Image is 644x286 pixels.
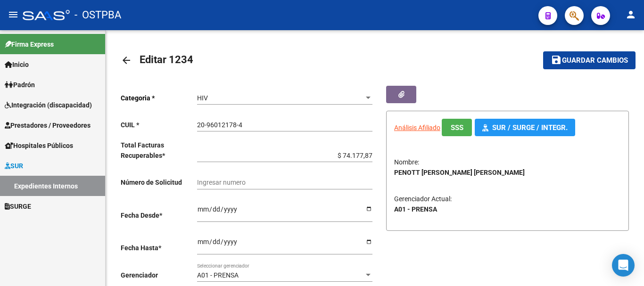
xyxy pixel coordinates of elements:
p: Categoria * [121,93,197,103]
span: Firma Express [5,39,54,49]
p: Fecha Desde [121,210,197,221]
span: Guardar cambios [562,57,628,65]
mat-icon: save [551,54,562,65]
p: Nombre: [394,157,621,188]
button: SUR / SURGE / INTEGR. [475,119,575,136]
button: SSS [442,119,472,136]
span: SURGE [5,201,31,212]
span: Editar 1234 [140,54,193,65]
mat-icon: arrow_back [121,55,132,66]
span: SUR / SURGE / INTEGR. [492,123,568,132]
span: A01 - PRENSA [197,271,239,279]
span: Análisis Afiliado [394,124,440,131]
p: Fecha Hasta [121,243,197,253]
span: Integración (discapacidad) [5,100,92,110]
div: Open Intercom Messenger [612,254,635,277]
span: HIV [197,94,208,102]
strong: A01 - PRENSA [394,205,437,213]
p: Total Facturas Recuperables [121,140,197,161]
p: Gerenciador [121,270,197,280]
strong: PENOTT [PERSON_NAME] [PERSON_NAME] [394,169,525,176]
span: Inicio [5,59,29,70]
p: Número de Solicitud [121,177,197,188]
span: - OSTPBA [74,5,121,25]
mat-icon: person [625,9,636,20]
span: Prestadores / Proveedores [5,120,91,131]
span: Padrón [5,80,35,90]
span: SSS [451,123,463,132]
p: Gerenciador Actual: [394,194,621,225]
mat-icon: menu [8,9,19,20]
span: SUR [5,161,23,171]
p: CUIL * [121,120,197,130]
button: Guardar cambios [543,51,636,69]
span: Hospitales Públicos [5,140,73,151]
